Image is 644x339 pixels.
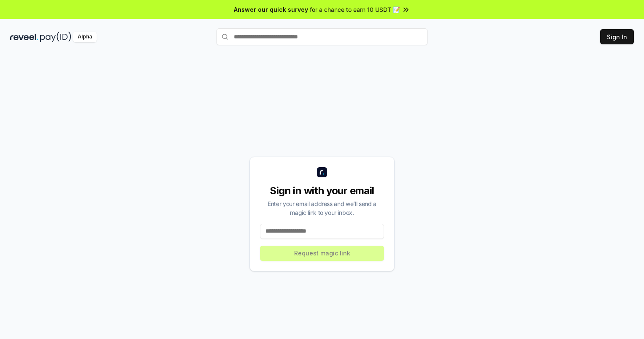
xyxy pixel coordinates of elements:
img: reveel_dark [10,32,38,42]
div: Enter your email address and we’ll send a magic link to your inbox. [260,199,384,217]
img: logo_small [317,167,327,177]
span: Answer our quick survey [234,5,308,14]
img: pay_id [40,32,71,42]
span: for a chance to earn 10 USDT 📝 [310,5,400,14]
div: Alpha [73,32,97,42]
div: Sign in with your email [260,184,384,198]
button: Sign In [600,29,634,44]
